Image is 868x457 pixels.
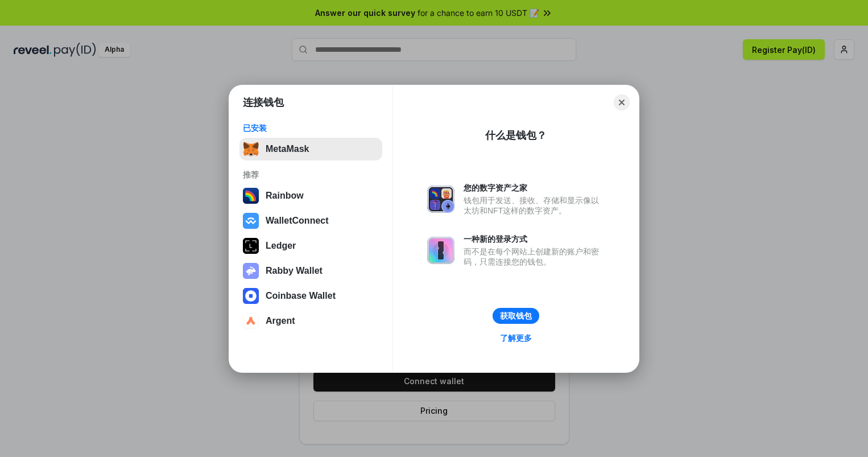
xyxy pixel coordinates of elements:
img: svg+xml,%3Csvg%20fill%3D%22none%22%20height%3D%2233%22%20viewBox%3D%220%200%2035%2033%22%20width%... [243,141,259,157]
div: 了解更多 [500,333,532,343]
div: 已安装 [243,123,379,133]
button: WalletConnect [239,209,382,232]
button: Argent [239,310,382,332]
img: svg+xml,%3Csvg%20width%3D%2228%22%20height%3D%2228%22%20viewBox%3D%220%200%2028%2028%22%20fill%3D... [243,288,259,304]
img: svg+xml,%3Csvg%20width%3D%22120%22%20height%3D%22120%22%20viewBox%3D%220%200%20120%20120%22%20fil... [243,188,259,204]
div: Coinbase Wallet [266,291,336,301]
h1: 连接钱包 [243,96,284,109]
button: MetaMask [239,138,382,160]
img: svg+xml,%3Csvg%20xmlns%3D%22http%3A%2F%2Fwww.w3.org%2F2000%2Fsvg%22%20fill%3D%22none%22%20viewBox... [427,237,454,264]
div: WalletConnect [266,216,329,226]
div: 您的数字资产之家 [464,183,605,193]
div: 推荐 [243,170,379,180]
button: Close [614,94,630,110]
img: svg+xml,%3Csvg%20xmlns%3D%22http%3A%2F%2Fwww.w3.org%2F2000%2Fsvg%22%20fill%3D%22none%22%20viewBox... [427,186,454,213]
div: Rainbow [266,191,304,201]
button: Rainbow [239,184,382,207]
img: svg+xml,%3Csvg%20width%3D%2228%22%20height%3D%2228%22%20viewBox%3D%220%200%2028%2028%22%20fill%3D... [243,213,259,229]
div: 获取钱包 [500,311,532,321]
div: 而不是在每个网站上创建新的账户和密码，只需连接您的钱包。 [464,246,605,267]
img: svg+xml,%3Csvg%20xmlns%3D%22http%3A%2F%2Fwww.w3.org%2F2000%2Fsvg%22%20fill%3D%22none%22%20viewBox... [243,263,259,279]
div: Ledger [266,241,296,251]
button: Ledger [239,234,382,257]
button: Rabby Wallet [239,260,382,282]
div: 什么是钱包？ [485,129,547,142]
img: svg+xml,%3Csvg%20width%3D%2228%22%20height%3D%2228%22%20viewBox%3D%220%200%2028%2028%22%20fill%3D... [243,313,259,329]
button: Coinbase Wallet [239,285,382,307]
div: Rabby Wallet [266,266,323,276]
div: MetaMask [266,144,309,154]
div: 钱包用于发送、接收、存储和显示像以太坊和NFT这样的数字资产。 [464,195,605,216]
div: Argent [266,316,295,326]
img: svg+xml,%3Csvg%20xmlns%3D%22http%3A%2F%2Fwww.w3.org%2F2000%2Fsvg%22%20width%3D%2228%22%20height%3... [243,238,259,254]
button: 获取钱包 [493,308,539,324]
a: 了解更多 [493,331,539,345]
div: 一种新的登录方式 [464,234,605,244]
